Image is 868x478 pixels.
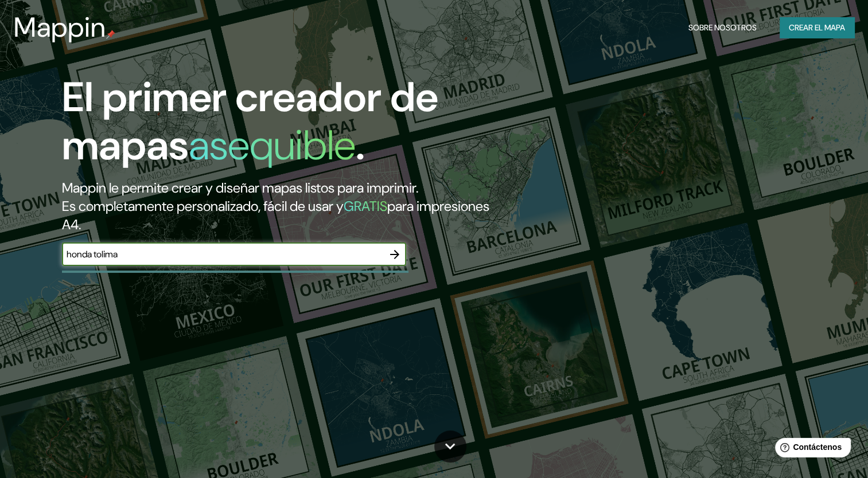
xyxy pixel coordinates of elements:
[106,30,115,39] img: mappin-pin
[789,21,845,35] font: Crear el mapa
[780,17,854,38] button: Crear el mapa
[14,11,106,44] h3: Mappin
[189,119,356,172] h1: asequible
[684,17,761,38] button: Sobre nosotros
[62,248,383,261] input: Elige tu lugar favorito
[62,73,496,179] h1: El primer creador de mapas .
[688,21,757,35] font: Sobre nosotros
[62,179,496,234] h2: Mappin le permite crear y diseñar mapas listos para imprimir. Es completamente personalizado, fác...
[344,197,387,215] h5: GRATIS
[766,433,855,465] iframe: Help widget launcher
